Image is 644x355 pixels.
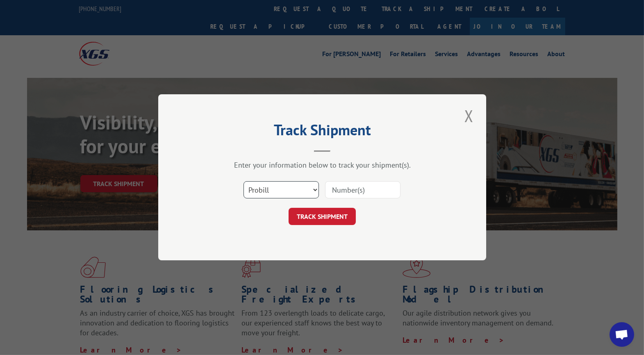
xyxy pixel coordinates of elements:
[462,105,476,127] button: Close modal
[325,182,401,199] input: Number(s)
[289,208,356,225] button: TRACK SHIPMENT
[199,161,445,170] div: Enter your information below to track your shipment(s).
[610,322,634,347] a: Open chat
[199,124,445,140] h2: Track Shipment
